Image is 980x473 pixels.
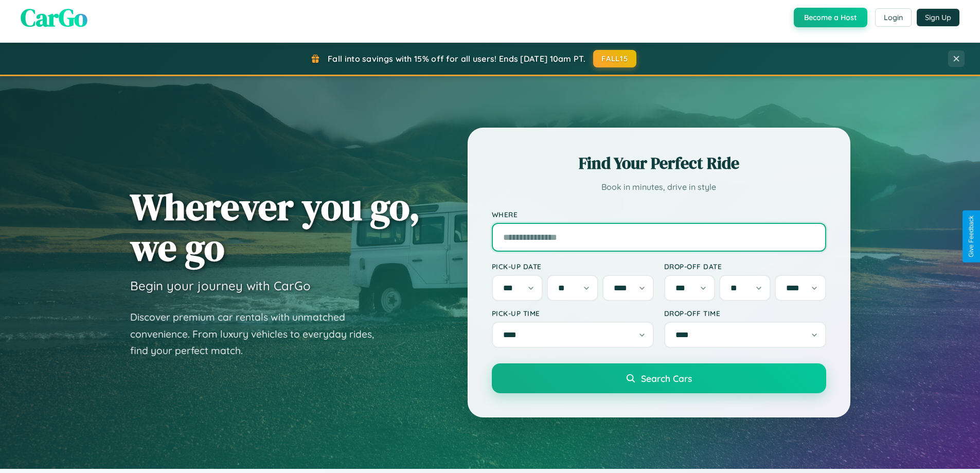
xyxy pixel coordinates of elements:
button: FALL15 [593,50,636,67]
label: Pick-up Date [492,262,654,271]
span: Search Cars [641,373,692,384]
label: Where [492,210,826,219]
label: Pick-up Time [492,309,654,318]
p: Book in minutes, drive in style [492,180,826,195]
span: Fall into savings with 15% off for all users! Ends [DATE] 10am PT. [328,54,585,64]
p: Discover premium car rentals with unmatched convenience. From luxury vehicles to everyday rides, ... [130,309,387,359]
button: Search Cars [492,363,826,393]
h1: Wherever you go, we go [130,186,420,268]
button: Login [875,8,912,27]
label: Drop-off Date [664,262,826,271]
div: Give Feedback [968,216,975,257]
h2: Find Your Perfect Ride [492,152,826,174]
button: Become a Host [794,8,867,27]
button: Sign Up [917,9,959,26]
label: Drop-off Time [664,309,826,318]
span: CarGo [21,1,87,34]
h3: Begin your journey with CarGo [130,278,311,293]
